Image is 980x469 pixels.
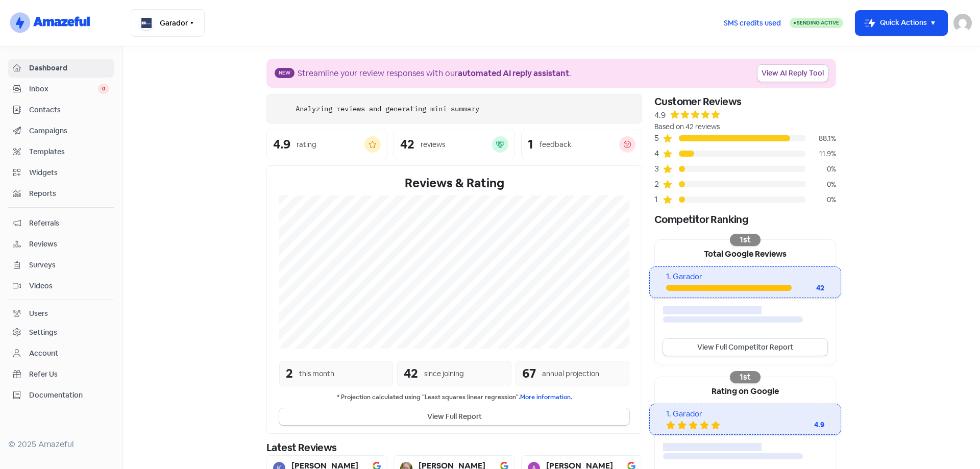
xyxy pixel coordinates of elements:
span: Templates [29,146,109,157]
button: View Full Report [279,408,629,425]
a: Surveys [8,256,114,275]
div: 1. Garador [666,271,824,283]
a: 1feedback [521,130,642,159]
div: Rating on Google [655,377,836,404]
div: Users [29,308,48,319]
div: 0% [805,179,836,190]
div: 4 [654,147,663,160]
a: 4.9rating [266,130,387,159]
a: View Full Competitor Report [663,339,827,356]
div: 5 [654,132,663,144]
a: Videos [8,277,114,295]
div: rating [297,139,316,150]
span: Reviews [29,239,109,250]
a: Documentation [8,386,114,405]
div: 1 [654,193,663,206]
b: automated AI reply assistant [458,68,569,79]
small: * Projection calculated using "Least squares linear regression". [279,392,629,402]
a: Reports [8,184,114,203]
a: Refer Us [8,365,114,384]
span: Contacts [29,105,109,115]
div: 1 [528,138,533,151]
div: 3 [654,163,663,175]
div: reviews [421,139,445,150]
img: User [953,14,972,32]
div: 4.9 [783,419,824,430]
span: Widgets [29,167,109,178]
a: Campaigns [8,121,114,140]
div: feedback [540,139,571,150]
span: Documentation [29,390,109,401]
div: Based on 42 reviews [654,121,836,132]
span: Referrals [29,218,109,229]
a: 42reviews [394,130,514,159]
div: 0% [805,194,836,205]
div: 4.9 [654,109,666,121]
span: Reports [29,188,109,199]
span: Inbox [29,84,98,94]
span: Sending Active [797,19,839,26]
div: 1. Garador [666,408,824,420]
span: Campaigns [29,126,109,136]
div: 0% [805,164,836,175]
div: 88.1% [805,133,836,144]
a: Settings [8,323,114,342]
a: SMS credits used [715,17,790,28]
a: Sending Active [790,17,843,29]
div: 42 [404,364,418,383]
div: Reviews & Rating [279,174,629,192]
span: Surveys [29,260,109,270]
div: 42 [400,138,414,151]
div: annual projection [542,368,599,379]
div: 11.9% [805,149,836,159]
div: since joining [424,368,464,379]
div: Account [29,348,58,359]
div: 2 [654,178,663,190]
div: Latest Reviews [266,440,642,455]
div: this month [299,368,334,379]
span: New [275,68,295,78]
a: Inbox 0 [8,80,114,98]
span: Videos [29,281,109,291]
a: Widgets [8,163,114,182]
div: Streamline your review responses with our . [298,67,571,80]
a: Dashboard [8,59,114,78]
a: More information. [520,393,572,401]
div: Competitor Ranking [654,212,836,227]
div: 4.9 [273,138,290,151]
div: Analyzing reviews and generating mini summary [296,104,479,114]
a: Templates [8,142,114,161]
span: Dashboard [29,63,109,73]
div: 2 [286,364,293,383]
button: Quick Actions [855,11,947,35]
div: 1st [730,234,761,246]
a: Referrals [8,214,114,233]
div: 42 [792,283,824,293]
a: View AI Reply Tool [757,65,828,82]
a: Reviews [8,235,114,254]
div: © 2025 Amazeful [8,438,114,451]
span: 0 [98,84,109,94]
div: 1st [730,371,761,383]
span: Refer Us [29,369,109,380]
a: Contacts [8,101,114,119]
span: SMS credits used [724,18,781,29]
div: Total Google Reviews [655,240,836,266]
div: Customer Reviews [654,94,836,109]
a: Users [8,304,114,323]
div: Settings [29,327,57,338]
div: 67 [522,364,536,383]
a: Account [8,344,114,363]
button: Garador [131,9,205,37]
